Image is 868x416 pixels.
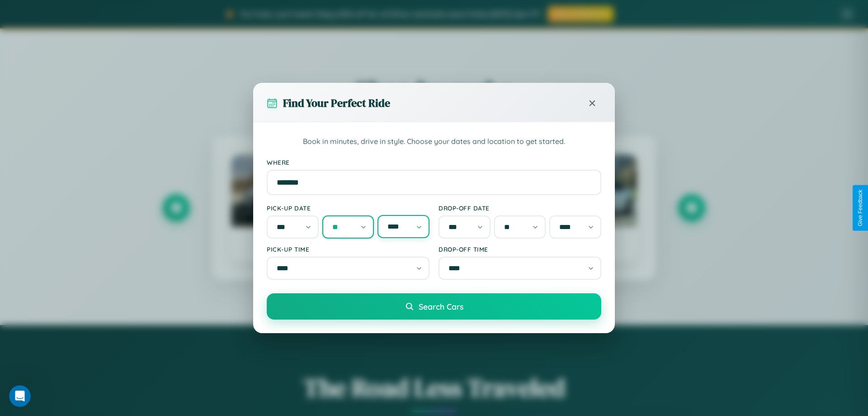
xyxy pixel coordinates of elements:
h3: Find Your Perfect Ride [283,96,390,110]
label: Pick-up Date [267,204,429,212]
label: Pick-up Time [267,245,429,253]
span: Search Cars [419,301,463,311]
button: Search Cars [267,293,601,320]
p: Book in minutes, drive in style. Choose your dates and location to get started. [267,136,601,148]
label: Drop-off Time [439,245,601,253]
label: Drop-off Date [439,204,601,212]
label: Where [267,158,601,166]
